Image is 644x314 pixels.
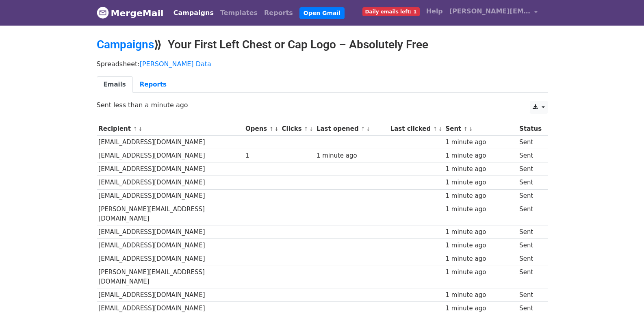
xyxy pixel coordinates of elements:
[517,225,543,239] td: Sent
[359,3,423,19] a: Daily emails left: 1
[517,239,543,252] td: Sent
[468,126,473,132] a: ↓
[97,252,244,266] td: [EMAIL_ADDRESS][DOMAIN_NAME]
[97,225,244,239] td: [EMAIL_ADDRESS][DOMAIN_NAME]
[445,304,515,313] div: 1 minute ago
[314,122,388,136] th: Last opened
[517,189,543,203] td: Sent
[97,4,164,22] a: MergeMail
[445,227,515,237] div: 1 minute ago
[445,268,515,277] div: 1 minute ago
[517,162,543,176] td: Sent
[517,252,543,266] td: Sent
[449,6,531,16] span: [PERSON_NAME][EMAIL_ADDRESS][DOMAIN_NAME]
[445,205,515,214] div: 1 minute ago
[361,126,365,132] a: ↑
[97,60,548,68] p: Spreadsheet:
[97,203,244,225] td: [PERSON_NAME][EMAIL_ADDRESS][DOMAIN_NAME]
[138,126,143,132] a: ↓
[517,266,543,288] td: Sent
[133,76,173,93] a: Reports
[97,162,244,176] td: [EMAIL_ADDRESS][DOMAIN_NAME]
[245,151,278,160] div: 1
[445,165,515,174] div: 1 minute ago
[97,76,133,93] a: Emails
[309,126,314,132] a: ↓
[97,288,244,302] td: [EMAIL_ADDRESS][DOMAIN_NAME]
[445,290,515,300] div: 1 minute ago
[97,189,244,203] td: [EMAIL_ADDRESS][DOMAIN_NAME]
[517,122,543,136] th: Status
[317,151,386,160] div: 1 minute ago
[362,7,420,16] span: Daily emails left: 1
[366,126,371,132] a: ↓
[388,122,444,136] th: Last clicked
[445,241,515,250] div: 1 minute ago
[517,149,543,162] td: Sent
[97,101,548,109] p: Sent less than a minute ago
[140,60,211,68] a: [PERSON_NAME] Data
[280,122,314,136] th: Clicks
[444,122,518,136] th: Sent
[517,176,543,189] td: Sent
[445,191,515,201] div: 1 minute ago
[517,203,543,225] td: Sent
[97,38,154,51] a: Campaigns
[445,178,515,187] div: 1 minute ago
[517,136,543,149] td: Sent
[299,7,345,19] a: Open Gmail
[445,138,515,147] div: 1 minute ago
[423,3,446,19] a: Help
[274,126,279,132] a: ↓
[97,38,548,52] h2: ⟫ Your First Left Chest or Cap Logo – Absolutely Free
[445,151,515,160] div: 1 minute ago
[464,126,468,132] a: ↑
[433,126,437,132] a: ↑
[97,149,244,162] td: [EMAIL_ADDRESS][DOMAIN_NAME]
[97,122,244,136] th: Recipient
[217,5,261,21] a: Templates
[269,126,273,132] a: ↑
[261,5,296,21] a: Reports
[170,5,217,21] a: Campaigns
[97,239,244,252] td: [EMAIL_ADDRESS][DOMAIN_NAME]
[438,126,442,132] a: ↓
[243,122,280,136] th: Opens
[97,266,244,288] td: [PERSON_NAME][EMAIL_ADDRESS][DOMAIN_NAME]
[446,3,541,22] a: [PERSON_NAME][EMAIL_ADDRESS][DOMAIN_NAME]
[97,6,109,19] img: MergeMail logo
[517,288,543,302] td: Sent
[97,136,244,149] td: [EMAIL_ADDRESS][DOMAIN_NAME]
[304,126,308,132] a: ↑
[445,254,515,264] div: 1 minute ago
[97,176,244,189] td: [EMAIL_ADDRESS][DOMAIN_NAME]
[133,126,137,132] a: ↑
